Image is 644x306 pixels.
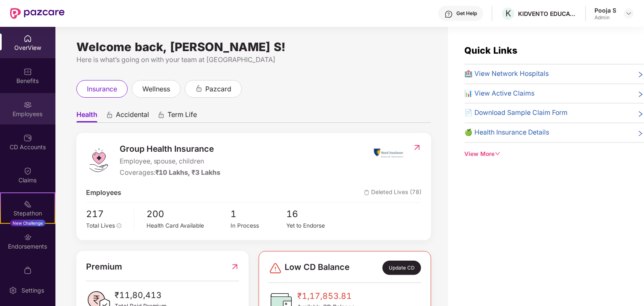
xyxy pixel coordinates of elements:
[147,207,231,221] span: 200
[120,143,221,156] span: Group Health Insurance
[637,109,644,118] span: right
[86,188,121,198] span: Employees
[230,221,286,230] div: In Process
[195,85,203,92] div: animation
[19,286,47,295] div: Settings
[285,261,350,275] span: Low CD Balance
[626,10,632,17] img: svg+xml;base64,PHN2ZyBpZD0iRHJvcGRvd24tMzJ4MzIiIHhtbG5zPSJodHRwOi8vd3d3LnczLm9yZy8yMDAwL3N2ZyIgd2...
[142,84,170,94] span: wellness
[518,10,577,18] div: KIDVENTO EDUCATION AND RESEARCH PRIVATE LIMITED
[287,221,343,230] div: Yet to Endorse
[594,6,616,14] div: Pooja S
[9,286,17,295] img: svg+xml;base64,PHN2ZyBpZD0iU2V0dGluZy0yMHgyMCIgeG1sbnM9Imh0dHA6Ly93d3cudzMub3JnLzIwMDAvc3ZnIiB3aW...
[24,34,32,43] img: svg+xml;base64,PHN2ZyBpZD0iSG9tZSIgeG1sbnM9Imh0dHA6Ly93d3cudzMub3JnLzIwMDAvc3ZnIiB3aWR0aD0iMjAiIG...
[24,101,32,109] img: svg+xml;base64,PHN2ZyBpZD0iRW1wbG95ZWVzIiB4bWxucz0iaHR0cDovL3d3dy53My5vcmcvMjAwMC9zdmciIHdpZHRoPS...
[76,110,97,122] span: Health
[594,14,616,21] div: Admin
[86,260,122,273] span: Premium
[157,111,165,119] div: animation
[465,127,550,138] span: 🍏 Health Insurance Details
[120,168,221,178] div: Coverages:
[456,10,477,17] div: Get Help
[24,200,32,208] img: svg+xml;base64,PHN2ZyB4bWxucz0iaHR0cDovL3d3dy53My5vcmcvMjAwMC9zdmciIHdpZHRoPSIyMSIgaGVpZ2h0PSIyMC...
[115,289,167,302] span: ₹11,80,413
[24,134,32,142] img: svg+xml;base64,PHN2ZyBpZD0iQ0RfQWNjb3VudHMiIGRhdGEtbmFtZT0iQ0QgQWNjb3VudHMiIHhtbG5zPSJodHRwOi8vd3...
[465,108,568,118] span: 📄 Download Sample Claim Form
[86,207,128,221] span: 217
[86,222,115,229] span: Total Lives
[230,260,239,273] img: RedirectIcon
[287,207,343,221] span: 16
[373,143,404,163] img: insurerIcon
[168,110,197,122] span: Term Life
[382,261,421,275] div: Update CD
[155,169,221,176] span: ₹10 Lakhs, ₹3 Lakhs
[86,148,111,173] img: logo
[445,10,453,18] img: svg+xml;base64,PHN2ZyBpZD0iSGVscC0zMngzMiIgeG1sbnM9Imh0dHA6Ly93d3cudzMub3JnLzIwMDAvc3ZnIiB3aWR0aD...
[465,88,535,99] span: 📊 View Active Claims
[117,223,122,228] span: info-circle
[205,84,231,94] span: pazcard
[76,54,431,65] div: Here is what’s going on with your team at [GEOGRAPHIC_DATA]
[10,220,45,226] div: New Challenge
[147,221,231,230] div: Health Card Available
[1,209,55,218] div: Stepathon
[495,151,501,157] span: down
[24,233,32,241] img: svg+xml;base64,PHN2ZyBpZD0iRW5kb3JzZW1lbnRzIiB4bWxucz0iaHR0cDovL3d3dy53My5vcmcvMjAwMC9zdmciIHdpZH...
[465,45,518,56] span: Quick Links
[413,143,421,152] img: RedirectIcon
[230,207,286,221] span: 1
[116,110,149,122] span: Accidental
[269,262,282,275] img: svg+xml;base64,PHN2ZyBpZD0iRGFuZ2VyLTMyeDMyIiB4bWxucz0iaHR0cDovL3d3dy53My5vcmcvMjAwMC9zdmciIHdpZH...
[87,84,117,94] span: insurance
[505,8,511,18] span: K
[24,266,32,275] img: svg+xml;base64,PHN2ZyBpZD0iTXlfT3JkZXJzIiBkYXRhLW5hbWU9Ik15IE9yZGVycyIgeG1sbnM9Imh0dHA6Ly93d3cudz...
[24,167,32,175] img: svg+xml;base64,PHN2ZyBpZD0iQ2xhaW0iIHhtbG5zPSJodHRwOi8vd3d3LnczLm9yZy8yMDAwL3N2ZyIgd2lkdGg9IjIwIi...
[364,190,369,195] img: deleteIcon
[364,188,421,198] span: Deleted Lives (78)
[10,8,65,19] img: New Pazcare Logo
[465,69,549,79] span: 🏥 View Network Hospitals
[76,44,431,50] div: Welcome back, [PERSON_NAME] S!
[297,290,355,303] span: ₹1,17,853.81
[24,67,32,76] img: svg+xml;base64,PHN2ZyBpZD0iQmVuZWZpdHMiIHhtbG5zPSJodHRwOi8vd3d3LnczLm9yZy8yMDAwL3N2ZyIgd2lkdGg9Ij...
[120,156,221,167] span: Employee, spouse, children
[106,111,113,119] div: animation
[465,150,644,159] div: View More
[637,90,644,99] span: right
[637,129,644,138] span: right
[637,70,644,79] span: right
